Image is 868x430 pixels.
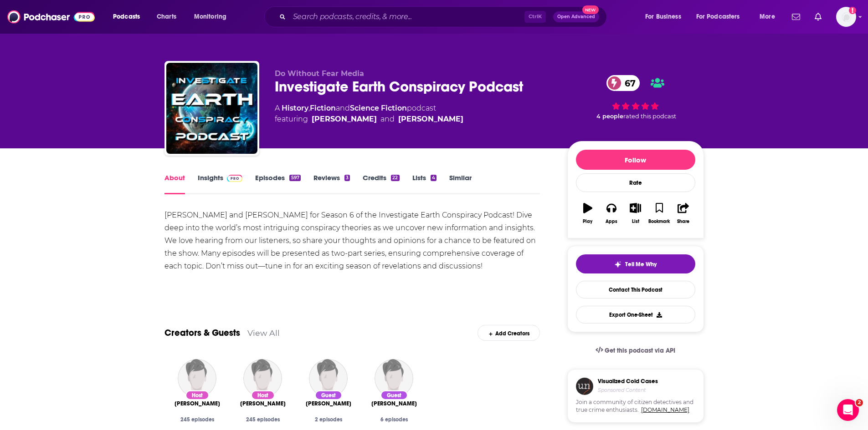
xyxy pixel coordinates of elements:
div: Rate [576,173,695,192]
img: Sheri Freeman [243,359,282,398]
div: 3 [344,175,350,181]
button: open menu [753,10,786,24]
span: , [308,104,310,112]
span: Logged in as WesBurdett [836,7,856,27]
span: featuring [275,114,463,125]
img: Chad Freeman [178,359,216,398]
button: Export One-Sheet [576,306,695,324]
div: [PERSON_NAME] and [PERSON_NAME] for Season 6 of the Investigate Earth Conspiracy Podcast! Dive de... [164,209,540,273]
a: 67 [606,75,640,91]
a: Sheri Freeman [398,114,463,125]
div: Bookmark [648,219,670,224]
button: Show profile menu [836,7,856,27]
span: [PERSON_NAME] [371,400,417,407]
img: Ashton Forbes [375,359,413,398]
div: Share [677,219,689,224]
div: 6 episodes [369,416,420,423]
img: coldCase.18b32719.png [576,378,593,395]
div: 22 [391,175,399,181]
svg: Add a profile image [849,7,856,14]
a: Credits22 [363,173,399,194]
button: List [623,197,647,230]
a: Show notifications dropdown [788,9,804,25]
span: For Business [645,10,681,23]
div: 4 [431,175,437,181]
a: Get this podcast via API [588,339,683,362]
a: Episodes597 [255,173,300,194]
span: Ctrl K [524,11,546,23]
img: User Profile [836,7,856,27]
div: 245 episodes [172,416,223,423]
a: InsightsPodchaser Pro [198,173,243,194]
span: [PERSON_NAME] [306,400,351,407]
div: Guest [315,390,342,400]
span: [PERSON_NAME] [175,400,220,407]
span: Monitoring [194,10,226,23]
span: Open Advanced [557,15,595,19]
a: Sheri Freeman [240,400,286,407]
span: rated this podcast [623,113,676,120]
span: and [380,114,395,125]
h4: Sponsored Content [598,387,658,393]
div: A podcast [275,103,463,125]
span: 67 [616,75,640,91]
span: More [760,10,775,23]
a: About [164,173,185,194]
img: Podchaser Pro [227,175,243,182]
button: Play [576,197,600,230]
span: and [336,104,350,112]
span: New [582,5,599,14]
iframe: Intercom live chat [837,399,859,421]
button: open menu [639,10,693,24]
div: List [632,219,639,224]
span: For Podcasters [696,10,740,23]
input: Search podcasts, credits, & more... [289,10,524,24]
span: Charts [157,10,176,23]
span: Join a community of citizen detectives and true crime enthusiasts. [576,399,695,414]
a: Reviews3 [313,173,350,194]
a: Investigate Earth Conspiracy Podcast [166,63,257,154]
a: Chad Freeman [312,114,377,125]
div: 67 4 peoplerated this podcast [567,69,704,126]
div: Search podcasts, credits, & more... [273,6,616,27]
span: Get this podcast via API [605,347,675,354]
img: Chad Hower [309,359,348,398]
span: [PERSON_NAME] [240,400,286,407]
div: 245 episodes [237,416,288,423]
button: Apps [600,197,623,230]
div: Host [185,390,209,400]
a: Ashton Forbes [371,400,417,407]
a: Show notifications dropdown [811,9,825,25]
div: Add Creators [478,325,540,341]
a: Similar [449,173,472,194]
img: tell me why sparkle [614,261,621,268]
a: Science Fiction [350,104,407,112]
span: Tell Me Why [625,261,657,268]
div: 597 [289,175,300,181]
div: 2 episodes [303,416,354,423]
button: open menu [107,10,152,24]
a: Fiction [310,104,336,112]
div: Play [583,219,592,224]
a: Lists4 [412,173,437,194]
a: History [282,104,308,112]
div: Host [251,390,275,400]
h3: Visualized Cold Cases [598,378,658,385]
a: Chad Hower [306,400,351,407]
img: Podchaser - Follow, Share and Rate Podcasts [7,8,95,25]
a: Contact This Podcast [576,281,695,298]
button: open menu [690,10,753,24]
button: Share [671,197,695,230]
button: open menu [188,10,238,24]
a: View All [247,328,280,338]
a: Chad Freeman [175,400,220,407]
span: Podcasts [113,10,140,23]
button: tell me why sparkleTell Me Why [576,254,695,273]
div: Apps [606,219,617,224]
span: Do Without Fear Media [275,69,364,78]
